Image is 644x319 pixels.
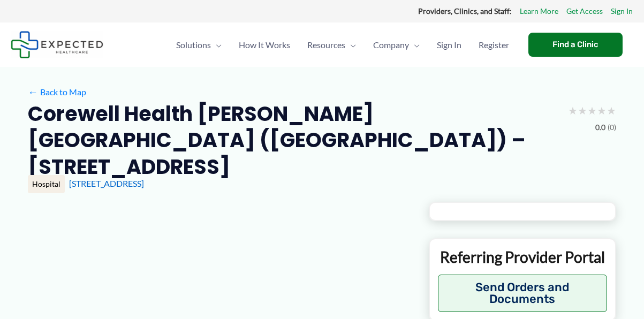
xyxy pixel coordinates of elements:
[470,26,518,64] a: Register
[373,26,409,64] span: Company
[587,101,597,120] span: ★
[365,26,428,64] a: CompanyMenu Toggle
[211,26,222,64] span: Menu Toggle
[608,120,616,134] span: (0)
[28,101,559,180] h2: Corewell Health [PERSON_NAME][GEOGRAPHIC_DATA] ([GEOGRAPHIC_DATA]) – [STREET_ADDRESS]
[28,84,86,100] a: ←Back to Map
[566,4,603,18] a: Get Access
[479,26,509,64] span: Register
[299,26,365,64] a: ResourcesMenu Toggle
[520,4,558,18] a: Learn More
[11,31,103,58] img: Expected Healthcare Logo - side, dark font, small
[28,175,65,193] div: Hospital
[176,26,211,64] span: Solutions
[528,33,623,57] a: Find a Clinic
[428,26,470,64] a: Sign In
[438,275,607,312] button: Send Orders and Documents
[418,6,512,16] strong: Providers, Clinics, and Staff:
[597,101,607,120] span: ★
[611,4,633,18] a: Sign In
[437,26,461,64] span: Sign In
[607,101,616,120] span: ★
[595,120,605,134] span: 0.0
[28,87,38,97] span: ←
[307,26,345,64] span: Resources
[230,26,299,64] a: How It Works
[239,26,290,64] span: How It Works
[69,178,144,188] a: [STREET_ADDRESS]
[168,26,230,64] a: SolutionsMenu Toggle
[568,101,578,120] span: ★
[168,26,518,64] nav: Primary Site Navigation
[438,247,607,267] p: Referring Provider Portal
[345,26,356,64] span: Menu Toggle
[409,26,420,64] span: Menu Toggle
[578,101,587,120] span: ★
